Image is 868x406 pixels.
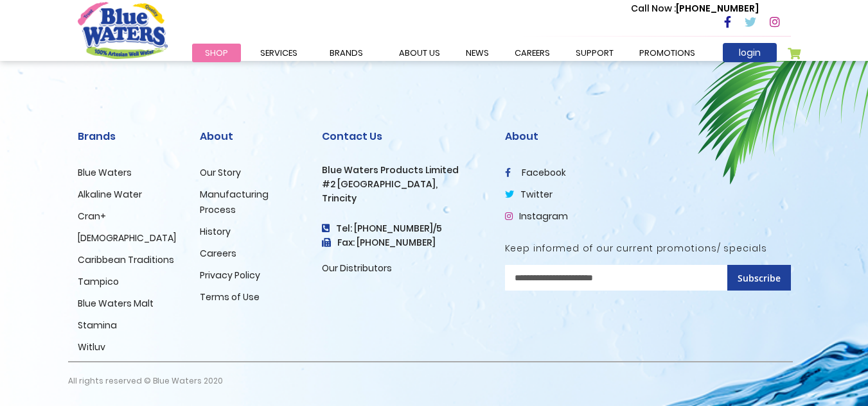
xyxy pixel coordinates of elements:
a: twitter [505,188,553,201]
a: Our Story [200,166,241,179]
p: All rights reserved © Blue Waters 2020 [68,362,223,400]
span: Subscribe [738,272,781,284]
a: careers [502,44,563,62]
a: Promotions [626,44,708,62]
a: Terms of Use [200,291,260,303]
a: Manufacturing Process [200,188,269,216]
a: about us [386,44,453,62]
h2: About [200,130,303,142]
a: Our Distributors [322,262,392,275]
a: Witluv [78,341,105,353]
button: Subscribe [727,265,791,291]
h4: Tel: [PHONE_NUMBER]/5 [322,223,486,234]
a: Instagram [505,210,568,223]
h2: About [505,130,791,142]
a: Blue Waters Malt [78,297,154,310]
span: Services [260,47,297,59]
a: History [200,225,231,238]
h2: Brands [78,130,181,142]
a: Stamina [78,319,117,332]
span: Shop [205,47,228,59]
a: facebook [505,166,566,179]
p: [PHONE_NUMBER] [631,2,759,15]
a: login [723,43,777,62]
a: Caribbean Traditions [78,253,174,266]
a: Blue Waters [78,166,132,179]
h2: Contact Us [322,130,486,142]
a: Alkaline Water [78,188,142,201]
a: Cran+ [78,210,106,223]
a: Careers [200,247,236,260]
a: News [453,44,502,62]
span: Call Now : [631,2,676,15]
a: Tampico [78,275,119,288]
h3: Trincity [322,193,486,204]
a: Privacy Policy [200,269,260,282]
a: [DEMOGRAPHIC_DATA] [78,232,176,244]
a: support [563,44,626,62]
a: store logo [78,2,168,58]
h3: #2 [GEOGRAPHIC_DATA], [322,179,486,190]
h3: Blue Waters Products Limited [322,165,486,176]
h3: Fax: [PHONE_NUMBER] [322,237,486,248]
h5: Keep informed of our current promotions/ specials [505,243,791,254]
span: Brands [330,47,363,59]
